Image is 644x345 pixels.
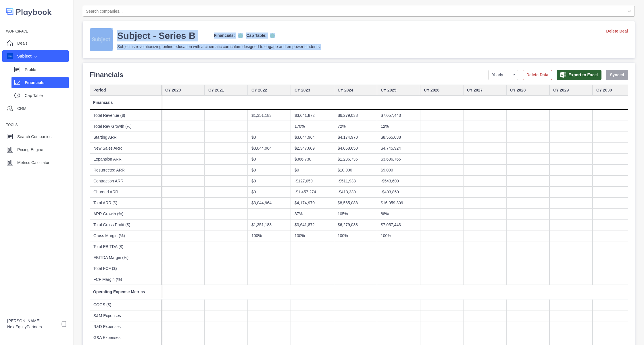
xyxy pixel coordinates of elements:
[17,40,28,46] p: Deals
[90,219,162,230] div: Total Gross Profit ($)
[420,85,463,96] div: CY 2026
[334,208,377,219] div: 105%
[248,165,291,176] div: $0
[90,274,162,285] div: FCF Margin (%)
[377,85,420,96] div: CY 2025
[205,85,248,96] div: CY 2021
[248,186,291,197] div: $0
[90,252,162,263] div: EBITDA Margin (%)
[162,85,205,96] div: CY 2020
[377,197,420,208] div: $16,059,309
[25,67,69,73] p: Profile
[90,85,162,96] div: Period
[377,208,420,219] div: 88%
[90,70,123,80] p: Financials
[334,154,377,165] div: $1,236,736
[248,176,291,186] div: $0
[25,80,69,86] p: Financials
[90,132,162,143] div: Starting ARR
[90,321,162,332] div: R&D Expenses
[377,143,420,154] div: $4,745,924
[117,44,321,50] p: Subject is revolutionizing online education with a cinematic curriculum designed to engage and em...
[377,165,420,176] div: $9,000
[291,230,334,241] div: 100%
[238,33,243,38] img: on-logo
[557,70,601,80] button: Export to Excel
[463,85,506,96] div: CY 2027
[248,110,291,121] div: $1,351,183
[90,28,113,51] img: company-logo
[377,110,420,121] div: $7,057,443
[291,208,334,219] div: 37%
[90,208,162,219] div: ARR Growth (%)
[90,197,162,208] div: Total ARR ($)
[90,143,162,154] div: New Sales ARR
[334,85,377,96] div: CY 2024
[248,197,291,208] div: $3,044,964
[377,132,420,143] div: $8,565,088
[7,53,13,59] img: company image
[291,154,334,165] div: $366,730
[334,219,377,230] div: $6,279,038
[606,70,628,80] button: Synced
[90,186,162,197] div: Churned ARR
[17,147,43,153] p: Pricing Engine
[593,85,636,96] div: CY 2030
[291,176,334,186] div: -$127,059
[248,85,291,96] div: CY 2022
[506,85,549,96] div: CY 2028
[7,324,56,330] p: NextEquityPartners
[248,219,291,230] div: $1,351,183
[90,241,162,252] div: Total EBITDA ($)
[291,110,334,121] div: $3,641,872
[334,197,377,208] div: $8,565,088
[214,33,235,39] p: Financials:
[7,318,56,324] p: [PERSON_NAME]
[90,299,162,310] div: COGS ($)
[90,285,162,299] div: Operating Expense Metrics
[90,230,162,241] div: Gross Margin (%)
[291,121,334,132] div: 170%
[377,176,420,186] div: -$543,600
[246,33,267,39] p: Cap Table:
[90,263,162,274] div: Total FCF ($)
[90,121,162,132] div: Total Rev Growth (%)
[17,134,51,140] p: Search Companies
[291,85,334,96] div: CY 2023
[291,219,334,230] div: $3,641,872
[377,121,420,132] div: 12%
[291,143,334,154] div: $2,347,609
[7,53,32,59] div: Subject
[25,93,69,99] p: Cap Table
[334,186,377,197] div: -$413,330
[334,121,377,132] div: 72%
[90,154,162,165] div: Expansion ARR
[549,85,593,96] div: CY 2029
[523,70,552,80] button: Delete Data
[291,186,334,197] div: -$1,457,274
[90,310,162,321] div: S&M Expenses
[17,106,26,112] p: CRM
[377,186,420,197] div: -$403,869
[17,160,49,166] p: Metrics Calculator
[377,154,420,165] div: $3,686,765
[90,176,162,186] div: Contraction ARR
[606,28,628,34] a: Delete Deal
[6,6,52,18] img: logo-colored
[377,230,420,241] div: 100%
[117,30,195,41] h3: Subject - Series B
[334,110,377,121] div: $6,279,038
[377,219,420,230] div: $7,057,443
[334,176,377,186] div: -$511,938
[248,132,291,143] div: $0
[270,33,275,38] img: on-logo
[291,132,334,143] div: $3,044,964
[334,143,377,154] div: $4,068,650
[334,165,377,176] div: $10,000
[291,165,334,176] div: $0
[90,165,162,176] div: Resurrected ARR
[248,230,291,241] div: 100%
[248,143,291,154] div: $3,044,964
[248,154,291,165] div: $0
[334,132,377,143] div: $4,174,970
